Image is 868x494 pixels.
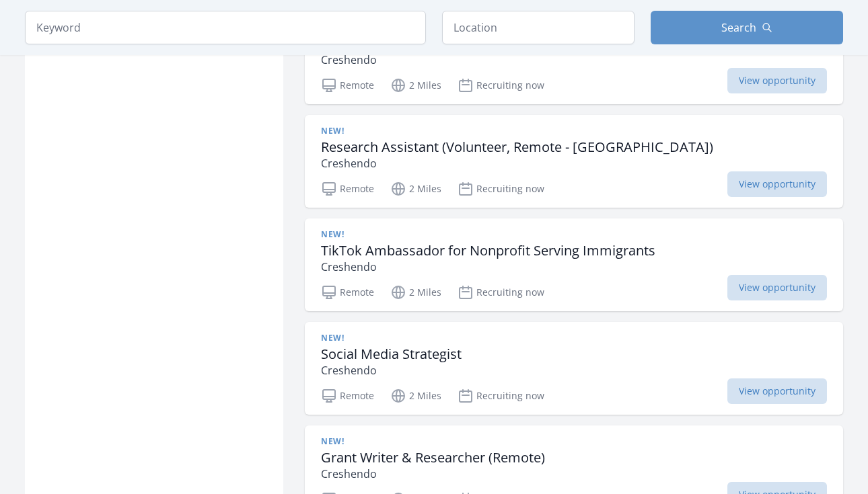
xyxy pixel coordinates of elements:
[305,322,843,415] a: New! Social Media Strategist Creshendo Remote 2 Miles Recruiting now View opportunity
[321,181,374,197] p: Remote
[727,68,827,93] span: View opportunity
[390,388,441,404] p: 2 Miles
[321,466,545,482] p: Creshendo
[727,275,827,300] span: View opportunity
[727,171,827,197] span: View opportunity
[727,378,827,404] span: View opportunity
[305,218,843,311] a: New! TikTok Ambassador for Nonprofit Serving Immigrants Creshendo Remote 2 Miles Recruiting now V...
[390,284,441,300] p: 2 Miles
[458,181,544,197] p: Recruiting now
[321,259,655,275] p: Creshendo
[321,155,713,171] p: Creshendo
[321,243,655,259] h3: TikTok Ambassador for Nonprofit Serving Immigrants
[721,19,756,36] span: Search
[321,77,374,93] p: Remote
[321,52,620,68] p: Creshendo
[458,388,544,404] p: Recruiting now
[458,77,544,93] p: Recruiting now
[321,346,462,362] h3: Social Media Strategist
[321,450,545,466] h3: Grant Writer & Researcher (Remote)
[390,77,441,93] p: 2 Miles
[321,333,344,343] span: New!
[321,436,344,447] span: New!
[321,388,374,404] p: Remote
[321,229,344,240] span: New!
[321,284,374,300] p: Remote
[321,362,462,378] p: Creshendo
[321,139,713,155] h3: Research Assistant (Volunteer, Remote - [GEOGRAPHIC_DATA])
[25,11,426,44] input: Keyword
[458,284,544,300] p: Recruiting now
[651,11,843,44] button: Search
[442,11,635,44] input: Location
[305,11,843,104] a: New! Partnership Development Coordinator (Remote) Creshendo Remote 2 Miles Recruiting now View op...
[321,126,344,136] span: New!
[305,115,843,208] a: New! Research Assistant (Volunteer, Remote - [GEOGRAPHIC_DATA]) Creshendo Remote 2 Miles Recruiti...
[390,181,441,197] p: 2 Miles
